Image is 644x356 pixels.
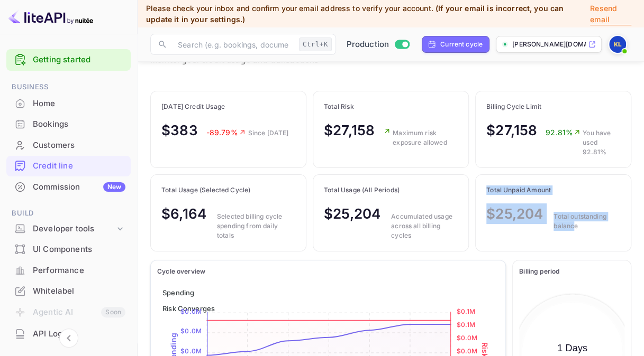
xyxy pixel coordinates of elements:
[8,8,93,25] img: LiteAPI logo
[6,156,131,176] div: Credit line
[161,185,295,195] p: Total Usage (Selected Cycle)
[180,307,202,315] tspan: $0.0M
[33,243,125,256] div: UI Components
[456,334,477,342] tspan: $0.0M
[391,212,458,240] p: Accumulated usage across all billing cycles
[609,36,626,53] img: ken liu
[6,220,131,238] div: Developer tools
[171,34,295,55] input: Search (e.g. bookings, documentation)
[59,329,78,348] button: Collapse navigation
[6,239,131,259] a: UI Components
[33,223,115,235] div: Developer tools
[456,320,475,328] tspan: $0.1M
[6,324,131,343] a: API Logs
[486,120,537,140] p: $27,158
[6,239,131,260] div: UI Components
[6,324,131,344] div: API Logs
[324,203,380,224] p: $25,204
[161,120,198,140] p: $383
[6,135,131,155] a: Customers
[342,39,414,51] div: Switch to Sandbox mode
[33,98,125,110] div: Home
[33,139,125,152] div: Customers
[6,135,131,156] div: Customers
[6,49,131,71] div: Getting started
[33,265,125,277] div: Performance
[347,39,389,51] span: Production
[162,304,215,313] span: Risk Converges
[161,102,288,111] p: [DATE] Credit Usage
[324,185,458,195] p: Total Usage (All Periods)
[6,93,131,114] div: Home
[162,288,194,297] span: Spending
[6,260,131,281] div: Performance
[180,327,202,335] tspan: $0.0M
[546,127,580,138] p: 92.81%
[6,156,131,175] a: Credit line
[248,128,289,138] p: Since [DATE]
[206,127,246,138] p: -89.79%
[161,203,206,224] p: $6,164
[6,281,131,301] a: Whitelabel
[456,347,477,355] tspan: $0.0M
[486,102,620,111] p: Billing Cycle Limit
[6,114,131,135] div: Bookings
[6,281,131,302] div: Whitelabel
[33,118,125,130] div: Bookings
[583,128,620,157] p: You have used 92.81%
[486,203,543,224] p: $25,204
[146,4,433,13] span: Please check your inbox and confirm your email address to verify your account.
[33,328,125,340] div: API Logs
[6,81,131,93] span: Business
[33,181,125,193] div: Commission
[6,177,131,196] a: CommissionNew
[554,212,620,231] p: Total outstanding balance
[590,3,631,25] p: Resend email
[180,347,202,355] tspan: $0.0M
[6,114,131,134] a: Bookings
[512,40,586,49] p: [PERSON_NAME][DOMAIN_NAME]
[103,182,125,192] div: New
[217,212,295,240] p: Selected billing cycle spending from daily totals
[33,160,125,172] div: Credit line
[440,40,483,49] div: Current cycle
[324,102,458,111] p: Total Risk
[33,54,125,66] a: Getting started
[6,93,131,113] a: Home
[456,307,475,315] tspan: $0.1M
[324,120,375,140] p: $27,158
[486,185,620,195] p: Total Unpaid Amount
[6,208,131,219] span: Build
[33,285,125,297] div: Whitelabel
[299,38,332,51] div: Ctrl+K
[393,128,458,147] p: Maximum risk exposure allowed
[519,267,624,276] p: Billing period
[6,260,131,280] a: Performance
[157,267,499,276] p: Cycle overview
[6,177,131,198] div: CommissionNew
